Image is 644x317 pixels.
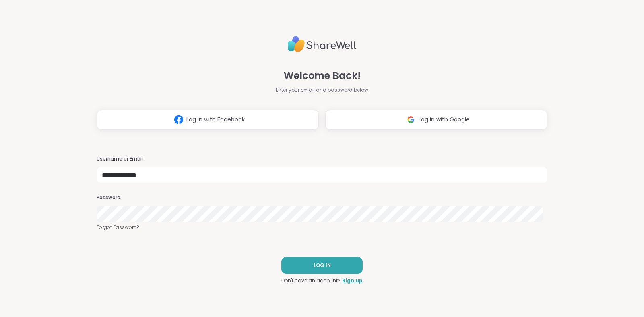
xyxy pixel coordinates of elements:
[288,33,356,56] img: ShareWell Logo
[314,262,331,269] span: LOG IN
[171,112,186,127] img: ShareWell Logomark
[97,110,319,130] button: Log in with Facebook
[325,110,547,130] button: Log in with Google
[186,115,245,124] span: Log in with Facebook
[97,156,547,163] h3: Username or Email
[281,257,363,274] button: LOG IN
[342,277,363,284] a: Sign up
[97,224,547,231] a: Forgot Password?
[284,69,361,83] span: Welcome Back!
[419,115,470,124] span: Log in with Google
[97,194,547,201] h3: Password
[403,112,419,127] img: ShareWell Logomark
[281,277,341,284] span: Don't have an account?
[276,86,368,94] span: Enter your email and password below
